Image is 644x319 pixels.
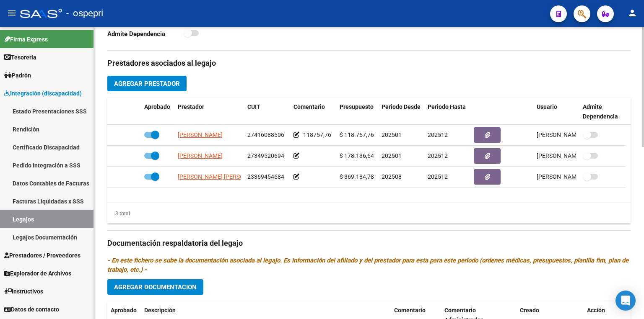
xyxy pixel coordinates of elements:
button: Agregar Documentacion [107,279,203,295]
span: 202508 [382,173,402,180]
span: $ 178.136,64 [340,152,374,159]
span: [PERSON_NAME] [178,131,223,138]
h3: Prestadores asociados al legajo [107,57,631,69]
span: Admite Dependencia [583,103,618,120]
span: 202501 [382,152,402,159]
span: Comentario [394,307,426,314]
datatable-header-cell: Comentario [290,98,336,126]
datatable-header-cell: Periodo Hasta [424,98,470,126]
span: - ospepri [66,4,103,23]
span: 202512 [428,131,448,138]
span: Prestadores / Proveedores [4,251,80,260]
span: Usuario [537,103,557,110]
span: Prestador [178,103,204,110]
mat-icon: menu [7,8,17,18]
span: Acción [587,307,605,314]
span: Presupuesto [340,103,374,110]
span: [PERSON_NAME] [DATE] [537,173,602,180]
span: Periodo Hasta [428,103,466,110]
div: Open Intercom Messenger [615,291,636,311]
span: Descripción [144,307,176,314]
span: 202512 [428,173,448,180]
datatable-header-cell: Presupuesto [336,98,378,126]
span: $ 118.757,76 [340,131,374,138]
span: Integración (discapacidad) [4,89,82,98]
span: Aprobado [144,103,170,110]
span: [PERSON_NAME] [DATE] [537,131,602,138]
span: Agregar Documentacion [114,283,197,291]
mat-icon: person [627,8,637,18]
span: Aprobado [111,307,137,314]
datatable-header-cell: CUIT [244,98,290,126]
i: - En este fichero se sube la documentación asociada al legajo. Es información del afiliado y del ... [107,257,628,273]
span: 27416088506 [247,131,284,138]
datatable-header-cell: Usuario [533,98,579,126]
button: Agregar Prestador [107,76,187,91]
span: 202501 [382,131,402,138]
span: Instructivos [4,287,43,296]
span: Explorador de Archivos [4,269,71,278]
datatable-header-cell: Admite Dependencia [579,98,626,126]
span: Periodo Desde [382,103,421,110]
span: Agregar Prestador [114,80,180,87]
span: [PERSON_NAME] [PERSON_NAME] [178,173,269,180]
datatable-header-cell: Prestador [174,98,244,126]
span: Firma Express [4,35,48,44]
span: [PERSON_NAME] [178,152,223,159]
span: Tesorería [4,53,36,62]
h3: Documentación respaldatoria del legajo [107,237,631,249]
span: [PERSON_NAME] [DATE] [537,152,602,159]
span: Comentario [293,103,325,110]
span: Padrón [4,71,31,80]
span: $ 369.184,78 [340,173,374,180]
span: Creado [520,307,539,314]
datatable-header-cell: Periodo Desde [378,98,424,126]
div: 3 total [107,209,130,218]
datatable-header-cell: Aprobado [141,98,174,126]
p: Admite Dependencia [107,29,184,39]
span: 23369454684 [247,173,284,180]
span: 27349520694 [247,152,284,159]
span: CUIT [247,103,260,110]
span: 118757,76 [303,131,331,138]
span: Datos de contacto [4,305,59,314]
span: 202512 [428,152,448,159]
